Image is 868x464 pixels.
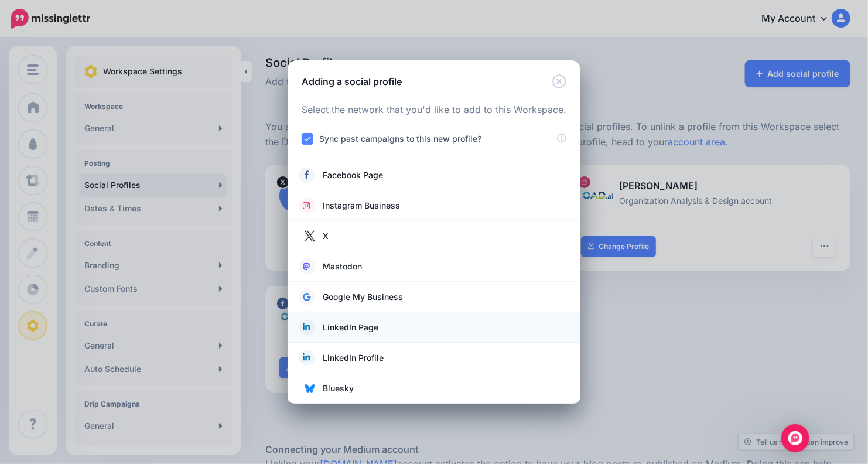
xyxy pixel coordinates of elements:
span: Google My Business [323,290,403,304]
p: Select the network that you'd like to add to this Workspace. [302,103,566,118]
span: LinkedIn Profile [323,351,384,365]
img: bluesky.png [305,384,315,393]
h5: Adding a social profile [302,74,402,88]
span: Facebook Page [323,168,383,182]
a: LinkedIn Page [299,319,569,336]
a: Google My Business [299,289,569,305]
a: X [299,228,569,244]
div: Open Intercom Messenger [781,424,809,452]
span: Bluesky [323,381,354,395]
button: Close [552,74,566,89]
a: Instagram Business [299,197,569,214]
a: Facebook Page [299,167,569,183]
img: twitter.jpg [300,227,319,245]
label: Sync past campaigns to this new profile? [319,132,481,145]
a: LinkedIn Profile [299,350,569,366]
a: Mastodon [299,258,569,275]
span: LinkedIn Page [323,320,378,335]
span: Mastodon [323,260,362,274]
span: X [323,229,329,243]
span: Instagram Business [323,199,400,213]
